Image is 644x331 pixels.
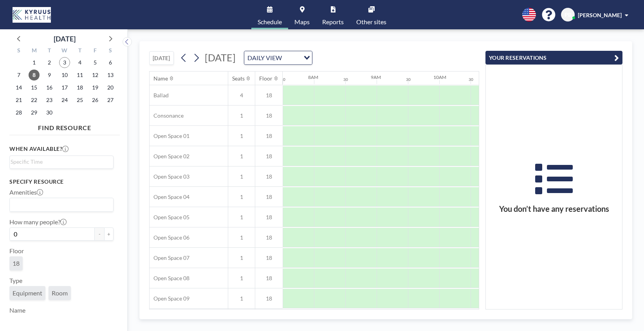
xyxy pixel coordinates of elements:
[90,57,101,68] span: Friday, September 5, 2025
[343,77,348,82] div: 30
[150,234,189,241] span: Open Space 06
[294,19,310,25] span: Maps
[9,247,24,255] label: Floor
[29,82,40,93] span: Monday, September 15, 2025
[308,74,318,80] div: 8AM
[11,157,109,166] input: Search for option
[433,74,446,80] div: 10AM
[228,214,255,221] span: 1
[259,75,272,82] div: Floor
[9,121,120,132] h4: FIND RESOURCE
[29,57,40,68] span: Monday, September 1, 2025
[255,295,283,302] span: 18
[228,173,255,180] span: 1
[42,46,57,56] div: T
[44,107,55,118] span: Tuesday, September 30, 2025
[10,198,113,211] div: Search for option
[90,95,101,106] span: Friday, September 26, 2025
[150,153,189,160] span: Open Space 02
[44,57,55,68] span: Tuesday, September 2, 2025
[95,227,104,241] button: -
[90,70,101,81] span: Friday, September 12, 2025
[246,53,283,63] span: DAILY VIEW
[11,200,109,210] input: Search for option
[205,52,236,63] span: [DATE]
[150,112,184,119] span: Consonance
[255,132,283,140] span: 18
[44,95,55,106] span: Tuesday, September 23, 2025
[13,70,24,81] span: Sunday, September 7, 2025
[255,153,283,160] span: 18
[150,275,189,282] span: Open Space 08
[105,82,116,93] span: Saturday, September 20, 2025
[244,51,312,64] div: Search for option
[9,277,22,284] label: Type
[255,193,283,200] span: 18
[11,46,27,56] div: S
[59,95,70,106] span: Wednesday, September 24, 2025
[59,70,70,81] span: Wednesday, September 10, 2025
[74,57,85,68] span: Thursday, September 4, 2025
[255,214,283,221] span: 18
[13,107,24,118] span: Sunday, September 28, 2025
[13,259,20,267] span: 18
[9,188,43,196] label: Amenities
[228,153,255,160] span: 1
[150,92,169,99] span: Ballad
[150,214,189,221] span: Open Space 05
[52,289,68,297] span: Room
[72,46,87,56] div: T
[255,254,283,261] span: 18
[74,82,85,93] span: Thursday, September 18, 2025
[29,107,40,118] span: Monday, September 29, 2025
[578,12,622,18] span: [PERSON_NAME]
[228,132,255,140] span: 1
[228,92,255,99] span: 4
[29,70,40,81] span: Monday, September 8, 2025
[87,46,103,56] div: F
[10,156,113,168] div: Search for option
[59,57,70,68] span: Wednesday, September 3, 2025
[44,82,55,93] span: Tuesday, September 16, 2025
[153,75,168,82] div: Name
[27,46,42,56] div: M
[255,173,283,180] span: 18
[258,19,282,25] span: Schedule
[228,193,255,200] span: 1
[232,75,245,82] div: Seats
[103,46,118,56] div: S
[13,82,24,93] span: Sunday, September 14, 2025
[90,82,101,93] span: Friday, September 19, 2025
[486,204,622,214] h3: You don’t have any reservations
[105,95,116,106] span: Saturday, September 27, 2025
[104,227,114,241] button: +
[150,173,189,180] span: Open Space 03
[255,92,283,99] span: 18
[29,95,40,106] span: Monday, September 22, 2025
[255,275,283,282] span: 18
[105,57,116,68] span: Saturday, September 6, 2025
[150,295,189,302] span: Open Space 09
[150,254,189,261] span: Open Space 07
[228,275,255,282] span: 1
[356,19,386,25] span: Other sites
[74,70,85,81] span: Thursday, September 11, 2025
[44,70,55,81] span: Tuesday, September 9, 2025
[469,77,473,82] div: 30
[74,95,85,106] span: Thursday, September 25, 2025
[9,218,67,226] label: How many people?
[371,74,381,80] div: 9AM
[9,178,114,185] h3: Specify resource
[13,7,51,23] img: organization-logo
[150,193,189,200] span: Open Space 04
[228,295,255,302] span: 1
[281,77,285,82] div: 30
[13,95,24,106] span: Sunday, September 21, 2025
[149,51,174,65] button: [DATE]
[565,11,572,18] span: PB
[9,306,25,314] label: Name
[255,234,283,241] span: 18
[228,234,255,241] span: 1
[485,51,622,64] button: YOUR RESERVATIONS
[284,53,299,63] input: Search for option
